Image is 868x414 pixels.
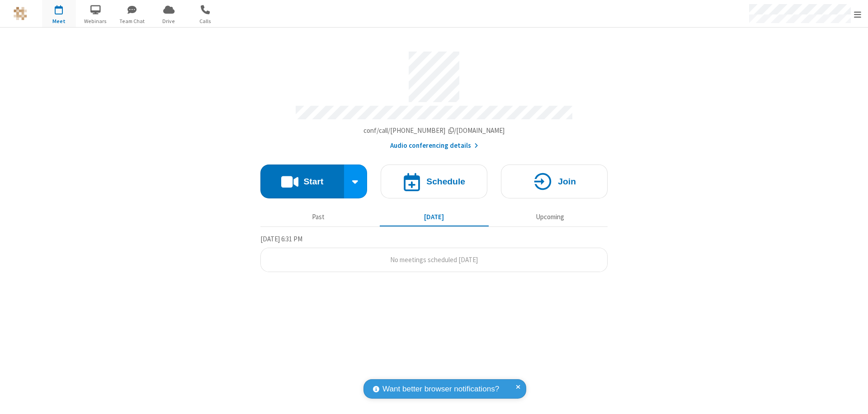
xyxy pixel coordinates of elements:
[501,165,608,198] button: Join
[264,208,373,226] button: Past
[558,177,576,186] h4: Join
[79,17,113,25] span: Webinars
[426,177,465,186] h4: Schedule
[390,141,478,151] button: Audio conferencing details
[390,255,478,264] span: No meetings scheduled [DATE]
[260,45,608,151] section: Account details
[495,208,604,226] button: Upcoming
[260,165,344,198] button: Start
[189,17,222,25] span: Calls
[152,17,186,25] span: Drive
[303,177,323,186] h4: Start
[14,7,27,20] img: QA Selenium DO NOT DELETE OR CHANGE
[260,235,302,243] span: [DATE] 6:31 PM
[42,17,76,25] span: Meet
[380,208,489,226] button: [DATE]
[363,126,505,136] button: Copy my meeting room linkCopy my meeting room link
[260,234,608,273] section: Today's Meetings
[382,383,499,395] span: Want better browser notifications?
[363,126,505,135] span: Copy my meeting room link
[381,165,487,198] button: Schedule
[115,17,149,25] span: Team Chat
[344,165,368,198] div: Start conference options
